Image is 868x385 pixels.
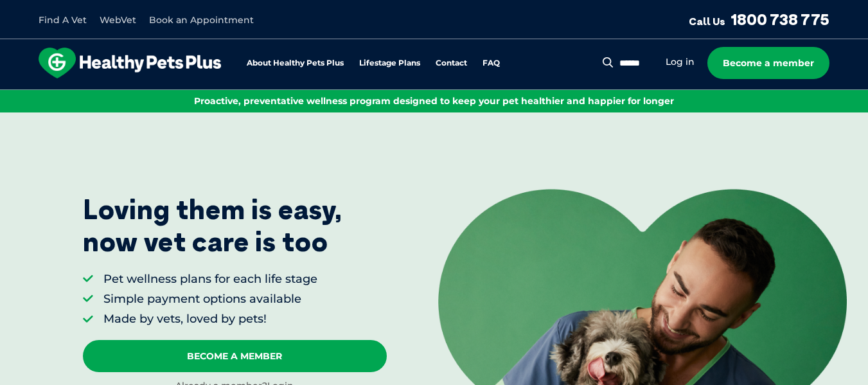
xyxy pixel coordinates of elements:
[39,14,87,26] a: Find A Vet
[436,59,467,67] a: Contact
[194,95,674,107] span: Proactive, preventative wellness program designed to keep your pet healthier and happier for longer
[600,56,616,69] button: Search
[483,59,500,67] a: FAQ
[103,271,317,287] li: Pet wellness plans for each life stage
[359,59,420,67] a: Lifestage Plans
[689,10,829,29] a: Call Us1800 738 775
[83,340,387,372] a: Become A Member
[39,48,221,78] img: hpp-logo
[83,193,342,258] p: Loving them is easy, now vet care is too
[103,291,317,307] li: Simple payment options available
[103,311,317,327] li: Made by vets, loved by pets!
[247,59,344,67] a: About Healthy Pets Plus
[666,56,695,68] a: Log in
[100,14,136,26] a: WebVet
[707,47,829,79] a: Become a member
[689,15,725,28] span: Call Us
[149,14,254,26] a: Book an Appointment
